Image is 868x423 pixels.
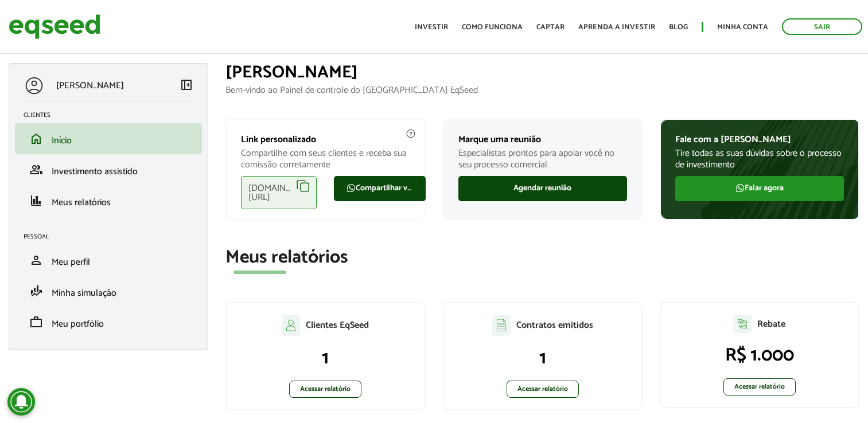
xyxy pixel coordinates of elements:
p: Especialistas prontos para apoiar você no seu processo comercial [458,148,627,170]
a: personMeu perfil [24,253,193,267]
a: financeMeus relatórios [24,194,193,207]
img: agent-clientes.svg [282,315,300,335]
img: agent-meulink-info2.svg [406,128,416,139]
p: Link personalizado [241,134,410,145]
span: work [29,315,43,329]
a: finance_modeMinha simulação [24,284,193,298]
p: Fale com a [PERSON_NAME] [675,134,844,145]
h2: Clientes [24,112,202,119]
li: Meu perfil [15,245,202,276]
a: Minha conta [717,23,768,31]
a: Aprenda a investir [578,23,655,31]
a: Sair [782,18,862,35]
a: Blog [669,23,688,31]
a: Falar agora [675,176,844,201]
a: Agendar reunião [458,176,627,201]
p: Contratos emitidos [516,320,593,331]
a: Captar [536,23,565,31]
p: [PERSON_NAME] [56,80,124,91]
p: R$ 1.000 [672,344,847,366]
span: Meus relatórios [52,195,111,210]
li: Investimento assistido [15,154,202,185]
span: finance [29,194,43,207]
span: finance_mode [29,284,43,298]
span: group [29,163,43,177]
a: Acessar relatório [289,381,361,398]
span: Investimento assistido [52,164,138,179]
a: Como funciona [462,23,523,31]
p: Clientes EqSeed [306,320,369,331]
img: FaWhatsapp.svg [347,183,356,193]
p: Bem-vindo ao Painel de controle do [GEOGRAPHIC_DATA] EqSeed [225,85,859,96]
a: Colapsar menu [180,78,193,94]
a: Compartilhar via WhatsApp [334,176,426,201]
a: Investir [415,23,448,31]
li: Minha simulação [15,276,202,307]
a: groupInvestimento assistido [24,163,193,177]
span: Meu perfil [52,254,90,270]
img: EqSeed [9,11,100,42]
span: person [29,253,43,267]
img: agent-contratos.svg [492,315,511,336]
a: homeInício [24,132,193,146]
p: Marque uma reunião [458,134,627,145]
a: workMeu portfólio [24,315,193,329]
p: Compartilhe com seus clientes e receba sua comissão corretamente [241,148,410,170]
a: Acessar relatório [507,381,579,398]
p: 1 [238,347,412,369]
span: Início [52,133,72,148]
img: agent-relatorio.svg [733,315,752,333]
div: [DOMAIN_NAME][URL] [241,176,317,209]
span: home [29,132,43,146]
h1: [PERSON_NAME] [225,63,859,82]
span: Minha simulação [52,285,116,301]
h2: Meus relatórios [225,248,859,268]
img: FaWhatsapp.svg [735,183,745,193]
a: Acessar relatório [723,378,796,395]
span: left_panel_close [180,78,193,92]
li: Meus relatórios [15,185,202,216]
p: Tire todas as suas dúvidas sobre o processo de investimento [675,148,844,170]
li: Início [15,123,202,154]
p: 1 [456,347,630,369]
span: Meu portfólio [52,316,104,332]
h2: Pessoal [24,233,202,240]
p: Rebate [757,319,785,330]
li: Meu portfólio [15,307,202,338]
